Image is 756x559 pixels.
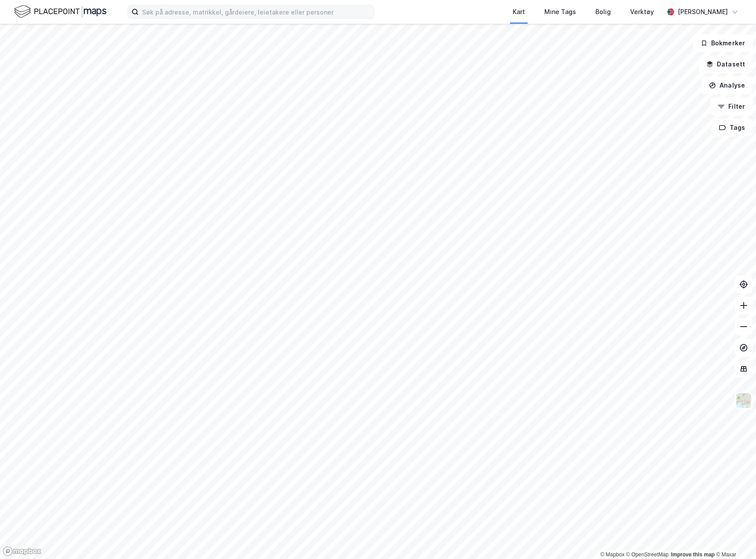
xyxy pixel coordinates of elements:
button: Filter [710,98,752,115]
a: Mapbox [600,552,624,558]
a: Improve this map [671,552,715,558]
button: Bokmerker [693,34,752,52]
button: Tags [712,119,752,136]
input: Søk på adresse, matrikkel, gårdeiere, leietakere eller personer [139,5,374,18]
div: Kart [513,7,525,17]
button: Datasett [699,55,752,73]
div: Bolig [595,7,611,17]
a: Mapbox homepage [3,546,41,556]
div: Mine Tags [544,7,576,17]
a: OpenStreetMap [626,552,669,558]
iframe: Chat Widget [712,517,756,559]
img: logo.f888ab2527a4732fd821a326f86c7f29.svg [14,4,106,19]
div: Kontrollprogram for chat [712,517,756,559]
div: [PERSON_NAME] [678,7,728,17]
div: Verktøy [630,7,654,17]
img: Z [735,392,752,409]
button: Analyse [701,77,752,94]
